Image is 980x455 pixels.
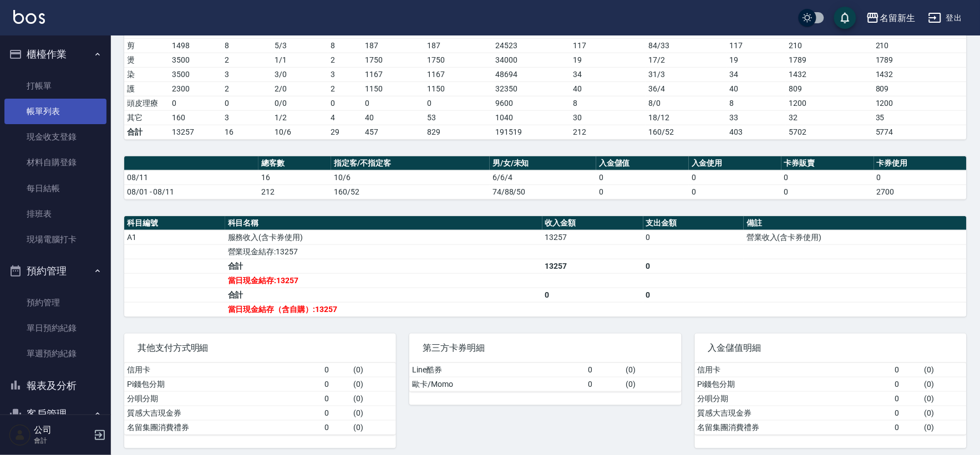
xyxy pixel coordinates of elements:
[225,302,542,316] td: 當日現金結存（含自購）:13257
[643,288,744,302] td: 0
[493,110,571,125] td: 1040
[9,424,31,446] img: Person
[892,391,922,406] td: 0
[727,53,786,67] td: 19
[727,96,786,110] td: 8
[892,377,922,391] td: 0
[124,81,169,96] td: 護
[4,315,106,341] a: 單日預約紀錄
[124,377,322,391] td: Pi錢包分期
[646,110,727,125] td: 18 / 12
[331,185,490,199] td: 160/52
[222,96,272,110] td: 0
[4,99,106,124] a: 帳單列表
[786,67,873,81] td: 1432
[585,377,623,391] td: 0
[921,363,967,377] td: ( 0 )
[493,81,571,96] td: 32350
[222,53,272,67] td: 2
[351,377,397,391] td: ( 0 )
[351,420,397,434] td: ( 0 )
[892,406,922,420] td: 0
[424,96,493,110] td: 0
[258,170,332,185] td: 16
[423,342,668,354] span: 第三方卡券明細
[585,363,623,377] td: 0
[689,185,781,199] td: 0
[596,156,689,171] th: 入金儲值
[169,81,222,96] td: 2300
[322,391,351,406] td: 0
[124,216,225,231] th: 科目編號
[727,81,786,96] td: 40
[328,96,363,110] td: 0
[596,170,689,185] td: 0
[493,38,571,53] td: 24523
[124,230,225,244] td: A1
[727,110,786,125] td: 33
[623,377,682,391] td: ( 0 )
[351,363,397,377] td: ( 0 )
[727,67,786,81] td: 34
[744,230,967,244] td: 營業收入(含卡券使用)
[873,38,967,53] td: 210
[571,96,646,110] td: 8
[322,420,351,434] td: 0
[873,125,967,139] td: 5774
[169,67,222,81] td: 3500
[124,96,169,110] td: 頭皮理療
[258,156,332,171] th: 總客數
[124,391,322,406] td: 分唄分期
[874,170,967,185] td: 0
[272,125,328,139] td: 10/6
[921,406,967,420] td: ( 0 )
[873,96,967,110] td: 1200
[874,156,967,171] th: 卡券使用
[4,73,106,99] a: 打帳單
[786,110,873,125] td: 32
[646,81,727,96] td: 36 / 4
[351,406,397,420] td: ( 0 )
[272,110,328,125] td: 1 / 2
[222,38,272,53] td: 8
[4,400,106,428] button: 客戶管理
[834,7,856,29] button: save
[124,125,169,139] td: 合計
[331,170,490,185] td: 10/6
[727,125,786,139] td: 403
[786,96,873,110] td: 1200
[571,81,646,96] td: 40
[124,156,967,200] table: a dense table
[727,38,786,53] td: 117
[786,53,873,67] td: 1789
[124,110,169,125] td: 其它
[124,10,967,140] table: a dense table
[322,377,351,391] td: 0
[272,53,328,67] td: 1 / 1
[695,406,892,420] td: 質感大吉現金券
[124,185,258,199] td: 08/01 - 08/11
[921,377,967,391] td: ( 0 )
[362,96,424,110] td: 0
[646,53,727,67] td: 17 / 2
[571,53,646,67] td: 19
[571,110,646,125] td: 30
[362,38,424,53] td: 187
[4,124,106,150] a: 現金收支登錄
[921,391,967,406] td: ( 0 )
[786,125,873,139] td: 5702
[362,81,424,96] td: 1150
[643,230,744,244] td: 0
[225,259,542,273] td: 合計
[272,38,328,53] td: 5 / 3
[490,156,596,171] th: 男/女/未知
[493,96,571,110] td: 9600
[409,363,681,392] table: a dense table
[4,201,106,227] a: 排班表
[892,420,922,434] td: 0
[424,81,493,96] td: 1150
[169,38,222,53] td: 1498
[169,96,222,110] td: 0
[124,38,169,53] td: 剪
[222,110,272,125] td: 3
